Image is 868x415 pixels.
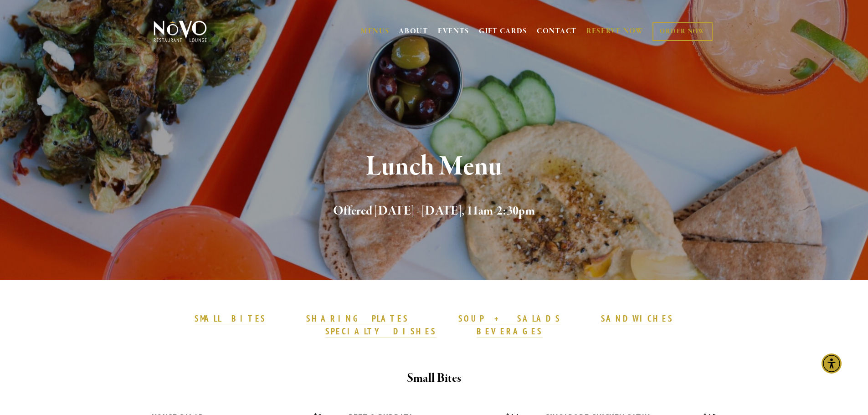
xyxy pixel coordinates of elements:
img: Novo Restaurant &amp; Lounge [152,20,209,43]
h2: Offered [DATE] - [DATE], 11am-2:30pm [169,202,700,221]
div: Accessibility Menu [822,354,842,374]
strong: SANDWICHES [601,313,674,324]
a: EVENTS [438,27,469,36]
strong: SPECIALTY DISHES [325,326,437,337]
a: MENUS [361,27,390,36]
a: SPECIALTY DISHES [325,326,437,338]
a: SHARING PLATES [306,313,408,325]
a: RESERVE NOW [586,23,644,40]
a: SMALL BITES [195,313,266,325]
a: SOUP + SALADS [458,313,560,325]
a: ABOUT [399,27,428,36]
strong: SOUP + SALADS [458,313,560,324]
a: CONTACT [537,23,577,40]
a: BEVERAGES [477,326,543,338]
strong: Small Bites [407,370,461,386]
a: SANDWICHES [601,313,674,325]
h1: Lunch Menu [169,152,700,182]
strong: SHARING PLATES [306,313,408,324]
a: GIFT CARDS [479,23,527,40]
strong: SMALL BITES [195,313,266,324]
a: ORDER NOW [652,22,712,41]
strong: BEVERAGES [477,326,543,337]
